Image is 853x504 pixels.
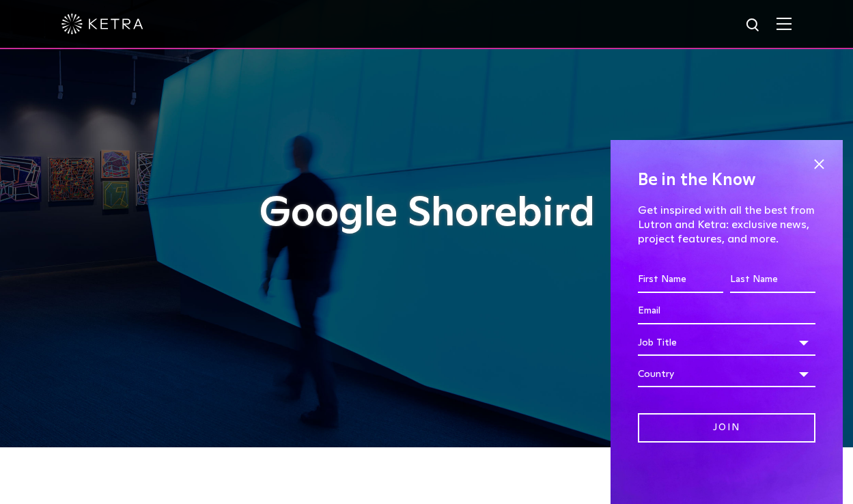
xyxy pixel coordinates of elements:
div: Country [638,361,815,387]
div: Job Title [638,330,815,356]
img: ketra-logo-2019-white [61,14,143,34]
input: Join [638,413,815,443]
input: Email [638,298,815,324]
img: search icon [745,17,762,34]
h1: Google Shorebird [85,191,768,236]
img: Hamburger%20Nav.svg [777,17,792,30]
p: Get inspired with all the best from Lutron and Ketra: exclusive news, project features, and more. [638,204,815,246]
input: First Name [638,267,723,293]
h4: Be in the Know [638,167,815,193]
input: Last Name [730,267,815,293]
